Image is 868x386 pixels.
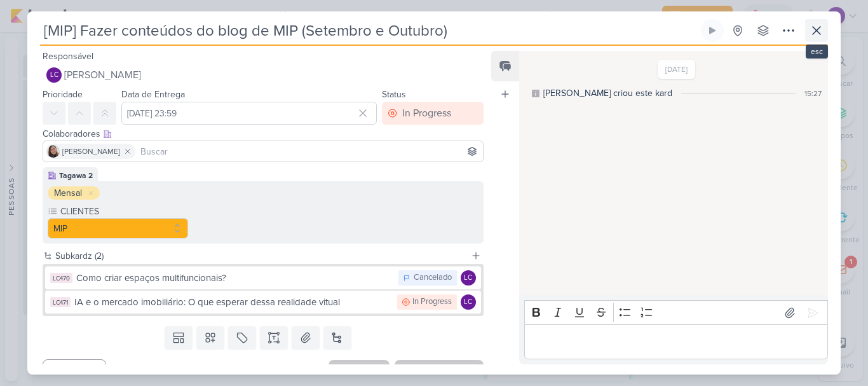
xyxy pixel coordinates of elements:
label: Responsável [43,51,93,62]
span: [PERSON_NAME] [64,67,141,83]
div: [PERSON_NAME] criou este kard [543,86,672,100]
p: LC [50,72,58,79]
button: MIP [48,218,188,238]
button: In Progress [382,102,484,125]
div: Cancelado [414,272,452,284]
label: Data de Entrega [121,89,185,100]
button: LC [PERSON_NAME] [43,64,484,86]
p: LC [464,299,472,306]
div: 15:27 [804,88,822,99]
img: Sharlene Khoury [47,145,60,158]
div: Laís Costa [461,270,476,286]
div: Laís Costa [461,294,476,310]
div: Editor toolbar [524,300,828,325]
div: esc [806,45,828,59]
div: Laís Costa [46,67,62,83]
div: Colaboradores [43,127,484,141]
button: Cancelar [43,359,106,384]
p: LC [464,275,472,282]
div: Tagawa 2 [59,170,93,181]
input: Select a date [121,102,377,125]
div: IA e o mercado imobiliário: O que esperar dessa realidade vitual [74,295,391,310]
label: Prioridade [43,89,83,100]
span: [PERSON_NAME] [62,146,120,157]
input: Kard Sem Título [40,19,698,42]
button: LC471 IA e o mercado imobiliário: O que esperar dessa realidade vitual In Progress LC [45,291,481,314]
div: Ligar relógio [707,25,717,36]
div: LC470 [50,273,72,283]
div: LC471 [50,297,71,307]
label: CLIENTES [59,205,188,218]
input: Buscar [138,144,480,159]
div: Como criar espaços multifuncionais? [76,271,392,286]
div: Subkardz (2) [55,249,466,263]
div: Editor editing area: main [524,324,828,359]
label: Status [382,89,406,100]
div: In Progress [412,296,452,308]
button: LC470 Como criar espaços multifuncionais? Cancelado LC [45,266,481,289]
div: In Progress [402,106,451,121]
div: Mensal [54,186,82,200]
